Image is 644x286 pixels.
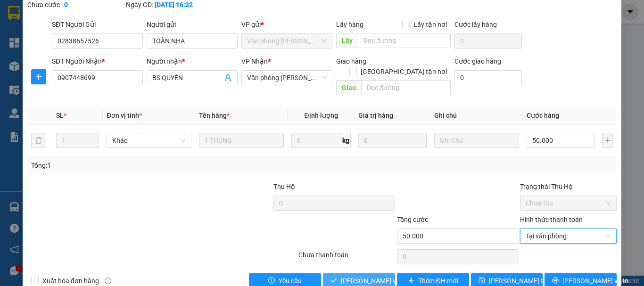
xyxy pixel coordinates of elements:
[358,33,451,48] input: Dọc đường
[199,112,230,119] span: Tên hàng
[336,57,366,65] span: Giao hàng
[336,33,358,48] span: Lấy
[602,133,613,148] button: plus
[31,133,46,148] button: delete
[279,276,302,286] span: Yêu cầu
[330,277,337,285] span: check
[520,181,617,192] div: Trạng thái Thu Hộ
[199,133,284,148] input: VD: Bàn, Ghế
[304,112,338,119] span: Định lượng
[341,133,351,148] span: kg
[341,276,431,286] span: [PERSON_NAME] và Giao hàng
[454,70,522,85] input: Cước giao hàng
[527,112,559,119] span: Cước hàng
[241,57,268,65] span: VP Nhận
[56,112,64,119] span: SL
[4,33,180,44] li: 02839.63.63.63
[526,196,611,210] span: Chưa thu
[454,21,497,28] label: Cước lấy hàng
[147,56,238,66] div: Người nhận
[39,276,103,286] span: Xuất hóa đơn hàng
[479,277,485,285] span: save
[64,1,68,8] b: 0
[358,112,393,119] span: Giá trị hàng
[105,278,111,284] span: info-circle
[418,276,458,286] span: Thêm ĐH mới
[454,57,501,65] label: Cước giao hàng
[408,277,414,285] span: plus
[434,133,519,148] input: Ghi Chú
[4,59,106,95] b: GỬI : Văn phòng [PERSON_NAME]
[397,216,428,223] span: Tổng cước
[4,21,180,33] li: 85 [PERSON_NAME]
[410,19,451,30] span: Lấy tận nơi
[31,69,46,84] button: plus
[112,133,186,147] span: Khác
[430,106,523,125] th: Ghi chú
[357,66,451,77] span: [GEOGRAPHIC_DATA] tận nơi
[361,80,451,95] input: Dọc đường
[107,112,142,119] span: Đơn vị tính
[241,19,332,30] div: VP gửi
[147,19,238,30] div: Người gửi
[520,216,583,223] label: Hình thức thanh toán
[489,276,564,286] span: [PERSON_NAME] thay đổi
[52,19,143,30] div: SĐT Người Gửi
[155,1,193,8] b: [DATE] 16:32
[31,160,249,171] div: Tổng: 1
[54,23,62,30] span: environment
[54,34,62,42] span: phone
[562,276,628,286] span: [PERSON_NAME] và In
[224,74,232,82] span: user-add
[297,250,396,266] div: Chưa thanh toán
[358,133,426,148] input: 0
[268,277,275,285] span: exclamation-circle
[247,34,327,48] span: Văn phòng Hồ Chí Minh
[336,21,363,28] span: Lấy hàng
[454,33,522,49] input: Cước lấy hàng
[273,183,295,190] span: Thu Hộ
[52,56,143,66] div: SĐT Người Nhận
[526,229,611,243] span: Tại văn phòng
[336,80,361,95] span: Giao
[552,277,559,285] span: printer
[247,71,327,85] span: Văn phòng Tắc Vân
[54,6,133,18] b: [PERSON_NAME]
[32,73,46,81] span: plus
